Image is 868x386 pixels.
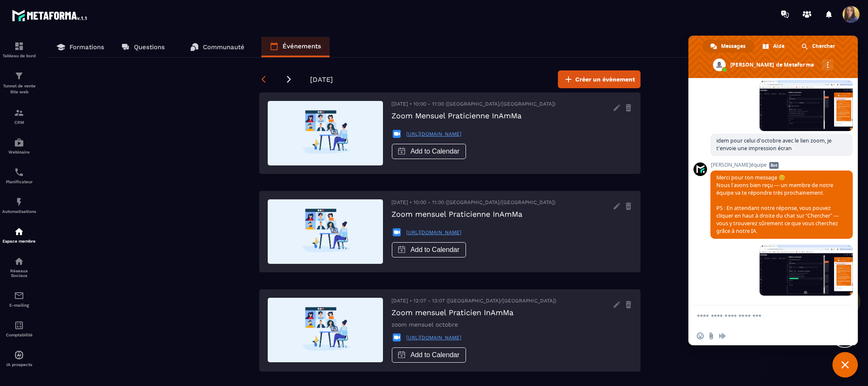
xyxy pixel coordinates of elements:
a: automationsautomationsEspace membre [2,220,36,250]
span: Messages [721,40,746,53]
img: formation [14,108,24,118]
p: Tunnel de vente Site web [2,83,36,95]
p: Planificateur [2,179,36,184]
span: [DATE] • 10:00 - 11:00 ([GEOGRAPHIC_DATA]/[GEOGRAPHIC_DATA]) [391,199,555,205]
p: IA prospects [2,362,36,367]
p: Webinaire [2,150,36,154]
p: Automatisations [2,209,36,214]
p: Réseaux Sociaux [2,269,36,278]
button: Créer un évènement [558,70,641,88]
span: Aide [773,40,785,53]
a: emailemailE-mailing [2,284,36,314]
span: idem pour celui d'octobre avec le lien zoom, je t'envoie une impression écran [716,137,832,152]
div: Fermer le chat [832,352,858,378]
img: scheduler [14,167,24,177]
a: [URL][DOMAIN_NAME] [406,131,461,137]
p: Communauté [203,43,244,51]
a: schedulerschedulerPlanificateur [2,161,36,190]
span: [DATE] • 10:00 - 11:00 ([GEOGRAPHIC_DATA]/[GEOGRAPHIC_DATA]) [391,101,555,107]
span: Bot [769,162,779,169]
div: Autres canaux [822,59,833,71]
span: Envoyer un fichier [708,333,715,339]
span: Message audio [719,333,726,339]
img: automations [14,137,24,148]
img: social-network [14,256,24,266]
img: default event img [268,298,383,362]
a: automationsautomationsAutomatisations [2,190,36,220]
img: automations [14,197,24,207]
a: Formations [48,37,113,57]
a: formationformationTunnel de vente Site web [2,64,36,101]
p: CRM [2,120,36,125]
a: accountantaccountantComptabilité [2,314,36,344]
p: Comptabilité [2,333,36,337]
img: accountant [14,320,24,330]
span: Insérer un emoji [697,333,704,339]
span: Merci pour ton message 😊 Nous l’avons bien reçu — un membre de notre équipe va te répondre très p... [716,174,839,235]
p: Événements [283,42,321,50]
div: Aide [755,40,793,53]
span: Créer un évènement [575,75,635,84]
a: [URL][DOMAIN_NAME] [406,229,461,235]
p: E-mailing [2,303,36,308]
a: social-networksocial-networkRéseaux Sociaux [2,250,36,284]
img: automations [14,350,24,360]
a: formationformationTableau de bord [2,35,36,64]
img: email [14,291,24,301]
div: Messages [703,40,754,53]
img: default event img [268,199,383,264]
a: automationsautomationsWebinaire [2,131,36,161]
textarea: Entrez votre message... [697,313,831,320]
a: Questions [113,37,173,57]
a: [URL][DOMAIN_NAME] [406,335,461,341]
span: Chercher [812,40,835,53]
img: automations [14,227,24,237]
img: formation [14,41,24,51]
h3: Zoom mensuel Praticienne InAmMa [391,210,555,218]
p: zoom mensuel octobre [391,321,556,328]
div: Chercher [794,40,843,53]
span: [DATE] [310,76,333,84]
p: Formations [69,43,104,51]
p: Espace membre [2,239,36,243]
h3: Zoom Mensuel Praticienne InAmMa [391,111,555,120]
p: Tableau de bord [2,53,36,58]
a: Communauté [182,37,253,57]
img: logo [12,8,88,23]
img: formation [14,71,24,81]
img: default event img [268,101,383,165]
a: formationformationCRM [2,101,36,131]
span: [PERSON_NAME]équipe [710,162,853,168]
a: Événements [261,37,330,57]
h3: Zoom mensuel Praticien InAmMa [391,308,556,317]
span: [DATE] • 12:07 - 13:07 ([GEOGRAPHIC_DATA]/[GEOGRAPHIC_DATA]) [391,298,556,304]
p: Questions [134,43,165,51]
